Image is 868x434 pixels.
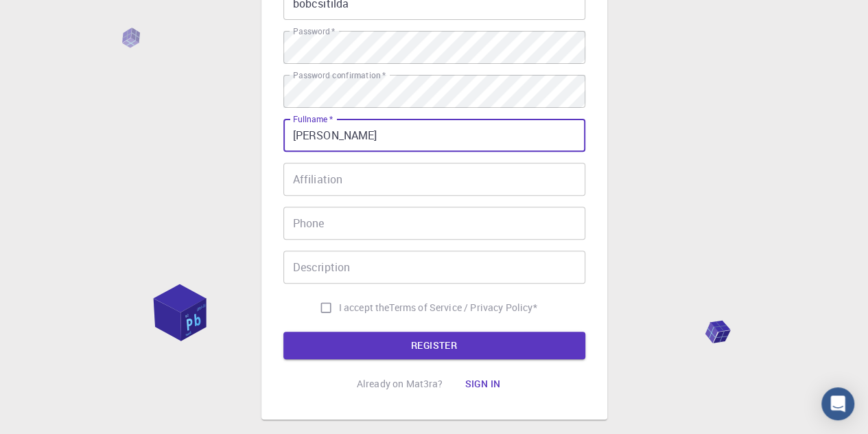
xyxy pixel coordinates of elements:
p: Terms of Service / Privacy Policy * [389,301,537,315]
span: I accept the [339,301,390,315]
div: Open Intercom Messenger [821,387,854,420]
button: REGISTER [283,332,585,359]
label: Password confirmation [293,69,386,81]
label: Fullname [293,113,333,125]
a: Terms of Service / Privacy Policy* [389,301,537,315]
label: Password [293,25,335,37]
button: Sign in [454,370,511,398]
p: Already on Mat3ra? [357,377,443,391]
